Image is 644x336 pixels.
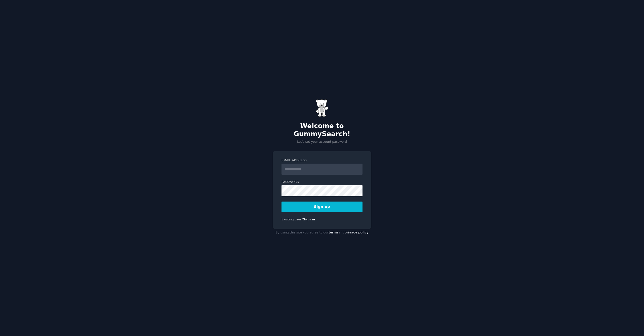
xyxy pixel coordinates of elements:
button: Sign up [281,202,363,212]
img: Gummy Bear [316,99,328,117]
div: By using this site you agree to our and [273,229,371,237]
label: Email Address [281,158,363,163]
span: Existing user? [281,218,303,221]
p: Let's set your account password [273,140,371,144]
h2: Welcome to GummySearch! [273,122,371,138]
a: terms [329,231,339,234]
a: privacy policy [344,231,369,234]
label: Password [281,180,363,184]
a: Sign in [303,218,315,221]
